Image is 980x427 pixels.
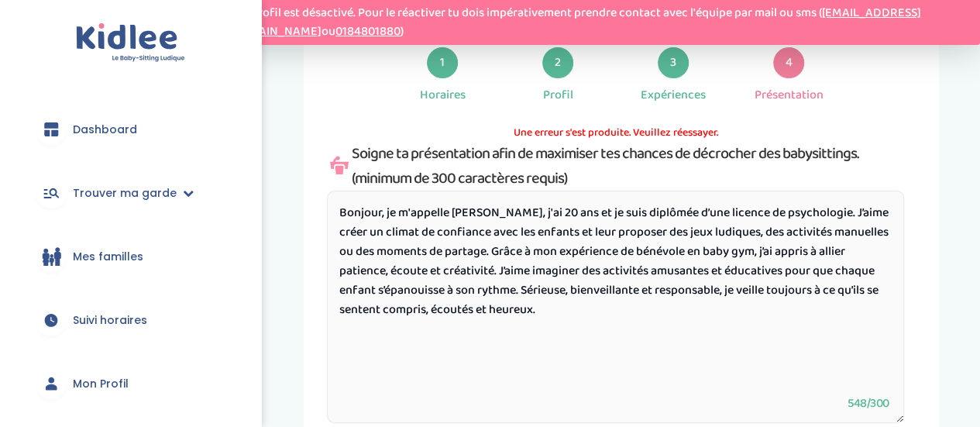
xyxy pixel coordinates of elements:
[755,86,824,105] div: Présentation
[773,47,804,78] div: 4
[73,185,177,201] span: Trouver ma garde
[229,4,972,41] p: Ton profil est désactivé. Pour le réactiver tu dois impérativement prendre contact avec l'équipe ...
[335,22,401,41] a: 0184801880
[73,376,129,392] span: Mon Profil
[73,122,137,138] span: Dashboard
[76,23,185,63] img: logo.svg
[23,292,238,348] a: Suivi horaires
[542,47,573,78] div: 2
[641,86,706,105] div: Expériences
[23,229,238,284] a: Mes familles
[73,312,147,329] span: Suivi horaires
[427,47,458,78] div: 1
[658,47,689,78] div: 3
[847,394,889,413] span: 548/300
[73,249,143,265] span: Mes familles
[327,125,904,141] span: Une erreur s'est produite. Veuillez réessayer.
[23,102,238,157] a: Dashboard
[543,86,573,105] div: Profil
[23,356,238,412] a: Mon Profil
[420,86,466,105] div: Horaires
[327,141,904,191] div: Soigne ta présentation afin de maximiser tes chances de décrocher des babysittings. (minimum de 3...
[23,165,238,221] a: Trouver ma garde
